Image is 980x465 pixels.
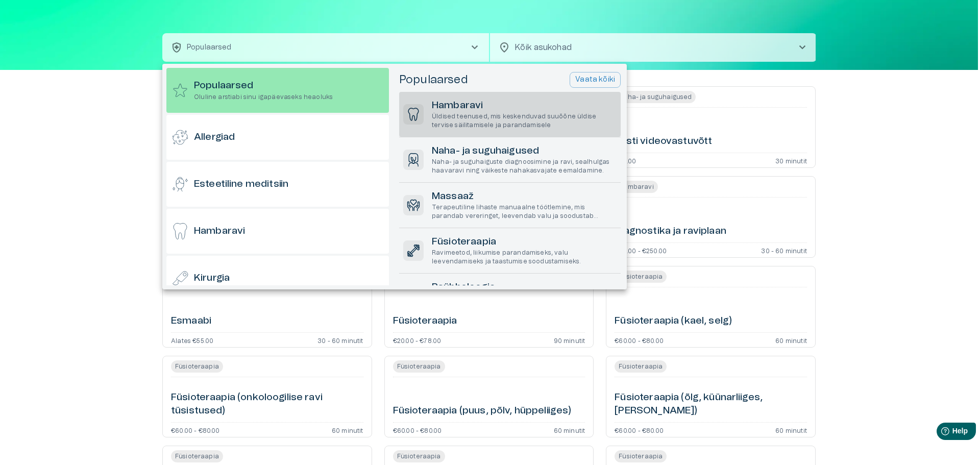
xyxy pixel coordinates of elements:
h6: Füsioteraapia [432,235,617,249]
p: Vaata kõiki [575,75,615,85]
p: Oluline arstiabi sinu igapäevaseks heaoluks [194,93,333,102]
h5: Populaarsed [399,72,468,87]
h6: Psühholoogia [432,281,617,295]
h6: Hambaravi [194,225,245,238]
h6: Esteetiline meditsiin [194,178,288,191]
h6: Kirurgia [194,272,230,285]
h6: Naha- ja suguhaigused [432,144,617,158]
iframe: Help widget launcher [900,419,980,447]
p: Terapeutiline lihaste manuaalne töötlemine, mis parandab vereringet, leevendab valu ja soodustab ... [432,203,617,221]
h6: Allergiad [194,131,235,144]
h6: Massaaž [432,190,617,204]
p: Naha- ja suguhaiguste diagnoosimine ja ravi, sealhulgas haavaravi ning väikeste nahakasvajate eem... [432,158,617,175]
p: Ravimeetod, liikumise parandamiseks, valu leevendamiseks ja taastumise soodustamiseks. [432,249,617,266]
h6: Populaarsed [194,79,333,93]
button: Vaata kõiki [570,72,621,88]
p: Üldised teenused, mis keskenduvad suuõõne üldise tervise säilitamisele ja parandamisele [432,112,617,130]
h6: Hambaravi [432,99,617,113]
